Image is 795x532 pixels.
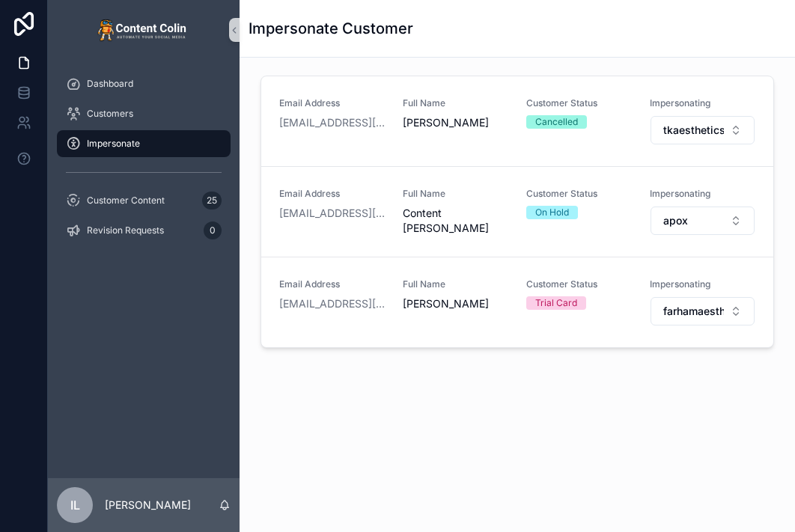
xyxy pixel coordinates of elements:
span: Impersonate [87,138,140,150]
span: Full Name [403,278,508,290]
span: Email Address [279,97,385,109]
a: [EMAIL_ADDRESS][DOMAIN_NAME] [279,206,385,221]
div: On Hold [535,206,569,219]
button: Select Button [651,207,755,235]
span: IL [70,496,80,514]
button: Select Button [651,116,755,144]
div: Cancelled [535,115,578,129]
span: Full Name [403,97,508,109]
div: 0 [204,221,222,239]
span: Full Name [403,188,508,200]
span: Dashboard [87,78,133,90]
a: Customer Content25 [57,187,231,214]
a: Revision Requests0 [57,217,231,244]
img: App logo [97,18,190,42]
span: [PERSON_NAME] [403,115,508,130]
p: [PERSON_NAME] [105,498,191,513]
a: Impersonate [57,130,231,157]
span: Customer Status [526,278,632,290]
span: Impersonating [650,188,755,200]
span: Customer Status [526,97,632,109]
span: Content [PERSON_NAME] [403,206,508,236]
span: [PERSON_NAME] [403,296,508,311]
span: farhamaestheticclinic [663,304,724,319]
a: [EMAIL_ADDRESS][DOMAIN_NAME] [279,296,385,311]
span: apox [663,213,688,228]
div: Trial Card [535,296,577,310]
a: Customers [57,100,231,127]
button: Select Button [651,297,755,325]
span: Customer Content [87,195,165,207]
div: scrollable content [48,60,240,263]
span: Revision Requests [87,224,164,236]
a: Dashboard [57,70,231,97]
span: Impersonating [650,97,755,109]
a: [EMAIL_ADDRESS][DOMAIN_NAME] [279,115,385,130]
span: Customer Status [526,188,632,200]
h1: Impersonate Customer [249,18,413,39]
span: Email Address [279,188,385,200]
span: Impersonating [650,278,755,290]
span: tkaesthetics [663,123,724,138]
span: Email Address [279,278,385,290]
span: Customers [87,108,133,120]
div: 25 [202,192,222,210]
